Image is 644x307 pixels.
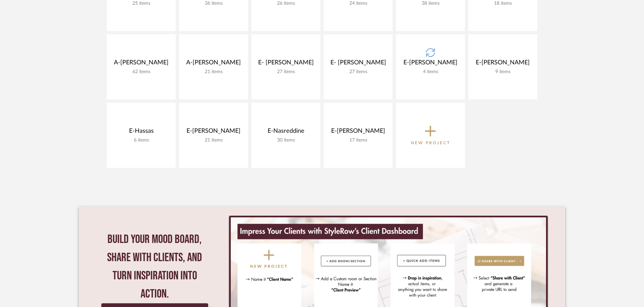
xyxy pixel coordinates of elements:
[329,59,387,69] div: E- [PERSON_NAME]
[474,69,532,75] div: 9 items
[257,1,315,6] div: 26 items
[411,140,450,146] p: New Project
[184,59,243,69] div: A-[PERSON_NAME]
[401,1,460,6] div: 38 items
[329,137,387,143] div: 17 items
[474,1,532,6] div: 18 items
[184,127,243,137] div: E-[PERSON_NAME]
[184,137,243,143] div: 21 items
[184,69,243,75] div: 21 items
[257,69,315,75] div: 27 items
[396,103,465,168] button: New Project
[101,231,208,303] div: Build your mood board, share with clients, and turn inspiration into action.
[257,59,315,69] div: E- [PERSON_NAME]
[474,59,532,69] div: E-[PERSON_NAME]
[329,1,387,6] div: 24 items
[257,127,315,137] div: E-Nasreddine
[329,127,387,137] div: E-[PERSON_NAME]
[257,137,315,143] div: 30 items
[112,59,170,69] div: A-[PERSON_NAME]
[112,137,170,143] div: 6 items
[112,127,170,137] div: E-Hassas
[329,69,387,75] div: 27 items
[112,69,170,75] div: 62 items
[184,1,243,6] div: 36 items
[112,1,170,6] div: 25 items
